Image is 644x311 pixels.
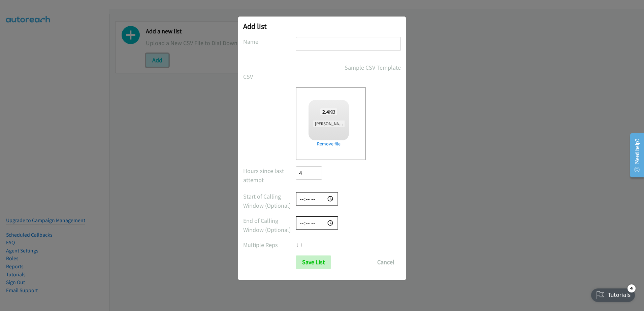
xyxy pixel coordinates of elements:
[243,72,296,81] label: CSV
[243,37,296,46] label: Name
[296,255,331,269] input: Save List
[313,120,395,127] span: [PERSON_NAME]%27s Leads-2025-10-14.csv
[345,63,401,72] a: Sample CSV Template
[624,129,644,182] iframe: Resource Center
[309,140,349,147] a: Remove file
[243,192,296,210] label: Start of Calling Window (Optional)
[243,216,296,234] label: End of Calling Window (Optional)
[243,166,296,184] label: Hours since last attempt
[322,108,329,115] strong: 2.4
[587,282,639,306] iframe: Checklist
[320,108,337,115] span: KB
[243,22,401,31] h2: Add list
[243,240,296,249] label: Multiple Reps
[371,255,401,269] button: Cancel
